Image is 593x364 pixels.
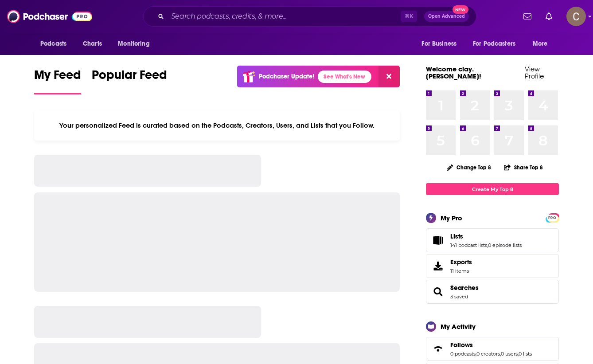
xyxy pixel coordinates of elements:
a: 0 podcasts [450,351,476,357]
p: Podchaser Update! [259,73,314,80]
span: , [487,242,488,248]
img: Podchaser - Follow, Share and Rate Podcasts [7,8,92,25]
a: 0 episode lists [488,242,522,248]
a: See What's New [318,70,371,83]
span: Popular Feed [92,67,167,88]
a: View Profile [525,65,544,80]
span: Exports [429,260,447,272]
button: Show profile menu [566,7,586,26]
span: Follows [450,341,473,349]
span: Monitoring [118,38,149,50]
button: Share Top 8 [503,159,543,176]
div: Your personalized Feed is curated based on the Podcasts, Creators, Users, and Lists that you Follow. [34,110,400,141]
a: 0 creators [476,351,500,357]
div: Search podcasts, credits, & more... [143,6,476,27]
button: Change Top 8 [441,162,496,173]
span: Exports [450,258,472,266]
span: My Feed [34,67,81,88]
span: Logged in as clay.bolton [566,7,586,26]
a: 0 users [501,351,518,357]
button: open menu [112,35,161,52]
span: For Podcasters [473,38,515,50]
input: Search podcasts, credits, & more... [168,9,401,23]
div: My Pro [441,214,462,222]
a: My Feed [34,67,81,94]
span: Charts [83,38,102,50]
a: Searches [450,284,479,292]
a: 141 podcast lists [450,242,487,248]
a: Follows [429,343,447,355]
span: Lists [426,228,559,252]
span: 11 items [450,268,472,274]
span: For Business [421,38,456,50]
span: More [533,38,548,50]
a: Popular Feed [92,67,167,94]
a: Create My Top 8 [426,183,559,195]
span: New [453,5,468,14]
button: open menu [467,35,528,52]
a: Welcome clay.[PERSON_NAME]! [426,65,481,80]
span: Podcasts [40,38,66,50]
span: ⌘ K [401,11,417,22]
span: Lists [450,232,463,240]
a: 0 lists [519,351,532,357]
a: Lists [450,232,522,240]
button: open menu [34,35,78,52]
a: 3 saved [450,294,468,300]
span: , [476,351,476,357]
span: , [518,351,519,357]
button: open menu [527,35,559,52]
a: Show notifications dropdown [520,9,535,24]
a: PRO [547,214,558,221]
span: Follows [426,337,559,361]
a: Follows [450,341,532,349]
a: Lists [429,234,447,247]
span: , [500,351,501,357]
a: Show notifications dropdown [542,9,556,24]
span: Searches [426,280,559,304]
div: My Activity [441,322,476,331]
a: Searches [429,286,447,298]
a: Exports [426,254,559,278]
img: User Profile [566,7,586,26]
button: Open AdvancedNew [424,11,469,22]
button: open menu [415,35,468,52]
span: Open Advanced [428,14,465,19]
a: Charts [77,35,107,52]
